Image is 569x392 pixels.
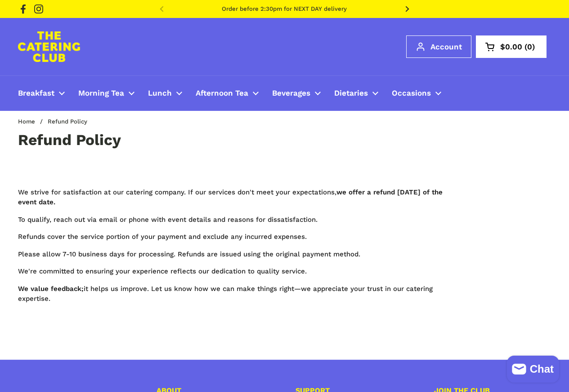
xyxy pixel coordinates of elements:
[18,232,444,242] p: Refunds cover the service portion of your payment and exclude any incurred expenses.
[18,88,54,99] span: Breakfast
[504,356,562,385] inbox-online-store-chat: Shopify online store chat
[272,88,310,99] span: Beverages
[18,266,444,277] p: We're committed to ensuring your experience reflects our dedication to quality service.
[40,119,43,125] span: /
[265,83,327,104] a: Beverages
[18,249,444,260] p: Please allow 7-10 business days for processing. Refunds are issued using the original payment met...
[196,88,248,99] span: Afternoon Tea
[141,83,189,104] a: Lunch
[222,6,347,12] a: Order before 2:30pm for NEXT DAY delivery
[189,83,265,104] a: Afternoon Tea
[18,119,96,125] nav: breadcrumbs
[18,132,551,148] h1: Refund Policy
[334,88,368,99] span: Dietaries
[11,83,72,104] a: Breakfast
[18,215,444,225] p: To qualify, reach out via email or phone with event details and reasons for dissatisfaction.
[500,43,522,51] span: $0.00
[327,83,385,104] a: Dietaries
[392,88,431,99] span: Occasions
[18,31,80,62] img: The Catering Club
[72,83,141,104] a: Morning Tea
[522,43,537,51] span: 0
[18,285,84,293] strong: We value feedback;
[385,83,448,104] a: Occasions
[78,88,124,99] span: Morning Tea
[18,187,444,207] p: We strive for satisfaction at our catering company. If our services don't meet your expectations,
[18,284,444,304] p: it helps us improve. Let us know how we can make things right—we appreciate your trust in our cat...
[406,35,471,58] a: Account
[148,88,172,99] span: Lunch
[18,118,35,125] a: Home
[48,119,87,125] span: Refund Policy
